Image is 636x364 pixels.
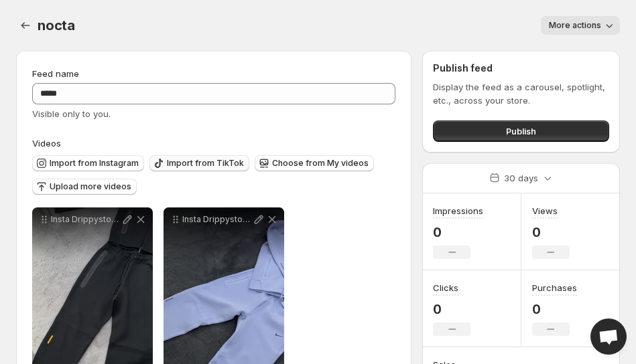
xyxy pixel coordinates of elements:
button: Publish [433,120,609,142]
button: Import from TikTok [149,155,249,171]
button: Import from Instagram [32,155,144,171]
h2: Publish feed [433,62,609,75]
p: Display the feed as a carousel, spotlight, etc., across your store. [433,80,609,107]
span: nocta [38,17,75,33]
h3: Impressions [433,204,483,217]
h3: Views [532,204,558,217]
p: Insta Drippystorede nikenocta nike nocta [PERSON_NAME] black [51,214,121,225]
span: Choose from My videos [272,158,369,169]
span: Upload more videos [50,181,131,192]
h3: Clicks [433,281,458,294]
p: 30 days [504,171,538,185]
span: Import from TikTok [167,158,244,169]
p: 0 [433,224,483,240]
span: More actions [549,20,601,31]
p: 0 [532,224,570,240]
span: Import from Instagram [50,158,139,169]
p: Insta Drippystorede nikenocta nike nocta palestpurple [182,214,252,225]
span: Publish [506,124,536,138]
button: Upload more videos [32,179,137,195]
p: 0 [532,301,577,317]
h3: Purchases [532,281,577,294]
span: Feed name [32,68,79,79]
button: More actions [541,16,620,35]
span: Videos [32,138,61,149]
button: Settings [16,16,35,35]
div: Open chat [590,318,627,355]
button: Choose from My videos [255,155,374,171]
span: Visible only to you. [32,108,111,119]
p: 0 [433,301,470,317]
